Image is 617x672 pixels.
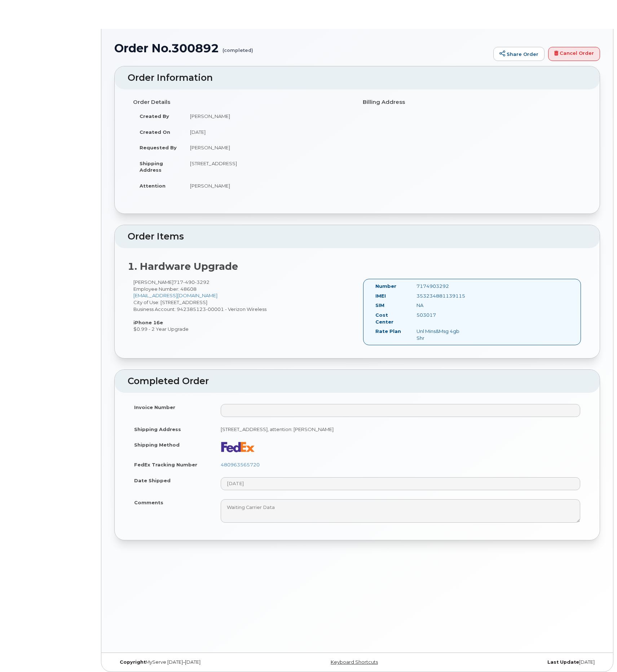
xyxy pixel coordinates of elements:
strong: Attention [140,183,166,189]
span: 3292 [195,279,210,285]
td: [STREET_ADDRESS], attention: [PERSON_NAME] [214,421,587,437]
a: Share Order [493,47,545,61]
strong: Last Update [547,659,579,665]
label: Date Shipped [134,477,171,484]
label: Comments [134,499,163,506]
a: Cancel Order [548,47,600,61]
span: 490 [183,279,195,285]
textarea: Waiting Carrier Data [221,499,580,523]
td: [PERSON_NAME] [184,178,352,194]
a: 480963565720 [221,462,260,467]
div: Unl Mins&Msg 4gb Shr [411,328,469,341]
h2: Completed Order [128,376,587,386]
label: Shipping Address [134,426,181,433]
strong: iPhone 16e [133,320,163,325]
label: Invoice Number [134,404,175,411]
label: Shipping Method [134,442,180,448]
label: IMEI [375,293,386,299]
h2: Order Information [128,73,587,83]
small: (completed) [222,42,253,53]
label: Rate Plan [375,328,401,335]
strong: Copyright [120,659,146,665]
div: [PERSON_NAME] City of Use: [STREET_ADDRESS] Business Account: 942385123-00001 - Verizon Wireless ... [128,279,357,333]
h1: Order No.300892 [114,42,490,54]
h4: Billing Address [363,99,582,105]
label: Number [375,283,396,290]
div: [DATE] [438,659,600,665]
td: [DATE] [184,124,352,140]
span: 717 [173,279,210,285]
div: NA [411,302,469,309]
h4: Order Details [133,99,352,105]
strong: Created By [140,113,169,119]
div: MyServe [DATE]–[DATE] [114,659,276,665]
strong: Shipping Address [140,161,163,173]
strong: Created On [140,129,170,135]
div: 353234881139115 [411,293,469,299]
h2: Order Items [128,232,587,242]
span: Employee Number: 48608 [133,286,197,292]
a: Keyboard Shortcuts [331,659,378,665]
a: [EMAIL_ADDRESS][DOMAIN_NAME] [133,293,217,298]
label: FedEx Tracking Number [134,461,197,468]
strong: Requested By [140,145,177,150]
div: 503017 [411,312,469,319]
td: [STREET_ADDRESS] [184,155,352,178]
strong: 1. Hardware Upgrade [128,260,238,272]
label: SIM [375,302,384,309]
label: Cost Center [375,312,406,325]
img: fedex-bc01427081be8802e1fb5a1adb1132915e58a0589d7a9405a0dcbe1127be6add.png [221,442,255,452]
td: [PERSON_NAME] [184,108,352,124]
td: [PERSON_NAME] [184,140,352,155]
div: 7174903292 [411,283,469,290]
